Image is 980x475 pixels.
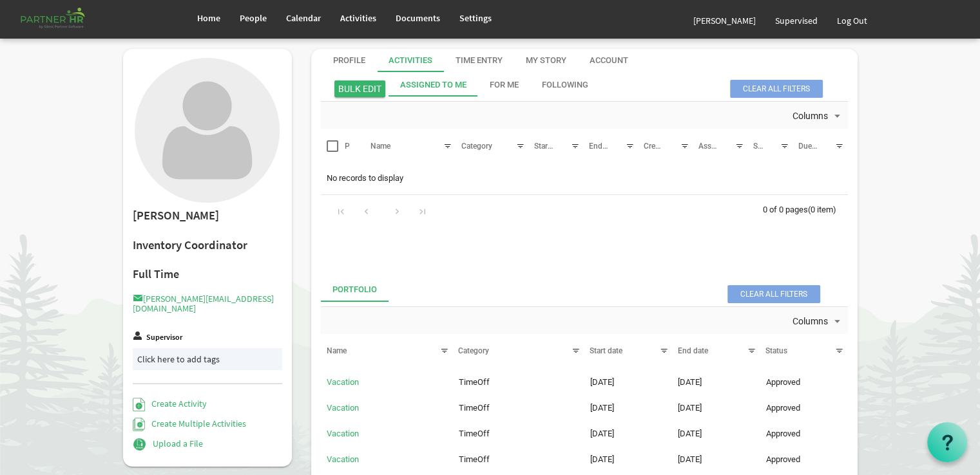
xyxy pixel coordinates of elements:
a: Create Activity [133,398,207,409]
a: Vacation [327,403,359,413]
img: Create Multiple Activities [133,418,146,431]
td: 8/7/2025 column header Start date [584,423,672,445]
label: Supervisor [146,333,182,342]
h4: Full Time [133,268,283,281]
span: End date [589,142,619,151]
a: Supervised [765,3,827,39]
td: TimeOff column header Category [452,371,584,393]
div: For Me [490,79,519,91]
td: 6/30/2025 column header Start date [584,449,672,470]
span: Name [370,142,390,151]
td: 8/12/2025 column header End date [672,371,760,393]
div: Go to last page [414,201,431,219]
img: User with no profile picture [135,58,280,203]
td: No records to display [321,166,848,191]
div: tab-header [322,49,868,72]
div: Columns [791,102,846,129]
span: 0 of 0 pages [763,205,808,214]
td: Vacation is template cell column header Name [321,423,452,445]
a: [PERSON_NAME][EMAIL_ADDRESS][DOMAIN_NAME] [133,293,274,314]
button: Columns [791,108,846,125]
a: Upload a File [133,438,203,449]
span: Assigned to [698,142,740,151]
span: Clear all filters [730,80,823,98]
span: Due Date [798,142,829,151]
div: Go to previous page [358,201,375,219]
div: Click here to add tags [137,353,278,366]
h2: Inventory Coordinator [133,239,283,252]
div: Time Entry [456,55,503,67]
a: Vacation [327,429,359,438]
span: Category [461,142,492,151]
div: Activities [389,55,432,67]
div: Columns [791,307,846,334]
span: Clear all filters [727,285,820,303]
div: Following [542,79,588,91]
span: Status [765,346,787,355]
a: Create Multiple Activities [133,418,247,429]
td: TimeOff column header Category [452,449,584,470]
a: Vacation [327,377,359,387]
button: Columns [791,313,846,330]
td: TimeOff column header Category [452,397,584,419]
span: Start date [534,142,567,151]
span: People [240,12,267,24]
span: P [345,142,350,151]
span: Documents [396,12,440,24]
a: Vacation [327,454,359,464]
span: Start date [590,346,622,355]
div: Profile [333,55,365,67]
td: 8/12/2025 column header Start date [584,371,672,393]
td: TimeOff column header Category [452,423,584,445]
div: My Story [526,55,566,67]
span: Columns [791,313,829,330]
div: tab-header [389,73,916,97]
div: Assigned To Me [400,79,466,91]
span: Name [327,346,347,355]
td: 8/1/2025 column header End date [672,397,760,419]
img: Create Activity [133,398,145,411]
div: Portfolio [332,284,377,296]
span: Columns [791,108,829,124]
span: Calendar [286,12,321,24]
div: 0 of 0 pages (0 item) [763,195,848,222]
div: tab-header [321,279,848,302]
span: End date [678,346,708,355]
span: Created for [644,142,682,151]
td: Approved column header Status [760,449,847,470]
td: 6/30/2025 column header End date [672,449,760,470]
td: Approved column header Status [760,423,847,445]
span: Supervised [775,15,818,26]
div: Account [590,55,628,67]
td: Approved column header Status [760,397,847,419]
div: Go to first page [332,201,350,219]
td: Vacation is template cell column header Name [321,397,452,419]
span: Activities [340,12,376,24]
span: Status [753,142,774,151]
td: Approved column header Status [760,371,847,393]
span: (0 item) [808,205,836,214]
span: Category [458,346,489,355]
img: Upload a File [133,438,146,451]
td: 8/7/2025 column header End date [672,423,760,445]
a: [PERSON_NAME] [684,3,765,39]
td: 8/1/2025 column header Start date [584,397,672,419]
a: Log Out [827,3,877,39]
div: Go to next page [389,201,406,219]
td: Vacation is template cell column header Name [321,449,452,470]
h2: [PERSON_NAME] [133,209,283,223]
td: Vacation is template cell column header Name [321,371,452,393]
span: Home [197,12,220,24]
span: Settings [459,12,492,24]
span: BULK EDIT [334,80,385,97]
